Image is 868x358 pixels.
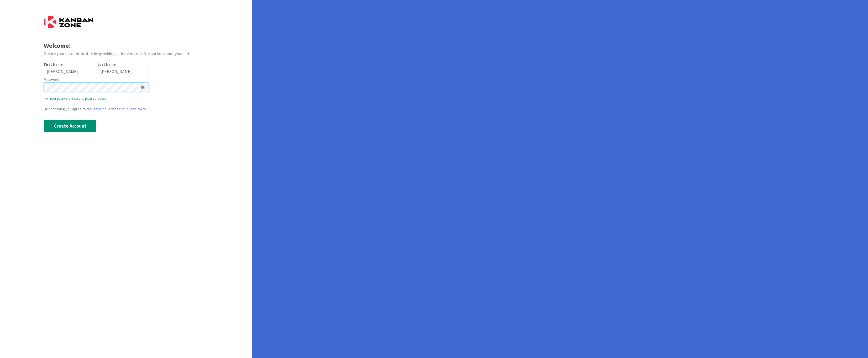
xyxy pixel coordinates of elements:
span: Your password is secure, please proceed. [45,96,149,101]
div: Welcome! [44,41,208,50]
label: First Name [44,62,63,67]
label: Password [44,77,59,82]
div: By continuing you agree to the and [44,106,208,112]
button: Create Account [44,120,96,132]
img: Kanban Zone [44,16,93,28]
div: Create your account profile by providing a little more information about yourself. [44,50,208,57]
label: Last Name [98,62,116,67]
a: Privacy Policy [124,107,146,111]
a: Terms of Service [92,107,119,111]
